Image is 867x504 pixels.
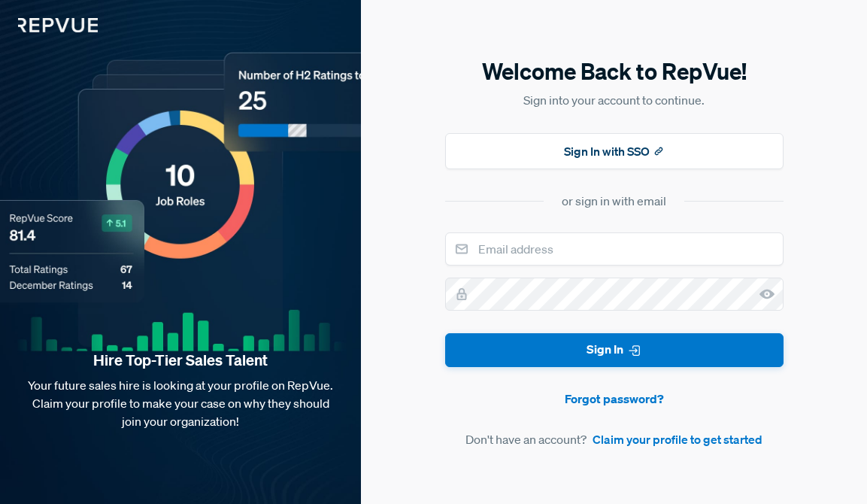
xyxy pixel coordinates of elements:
[562,192,666,210] div: or sign in with email
[593,430,762,448] a: Claim your profile to get started
[445,56,784,87] h5: Welcome Back to RepVue!
[445,390,784,408] a: Forgot password?
[445,430,784,448] article: Don't have an account?
[24,376,337,430] p: Your future sales hire is looking at your profile on RepVue. Claim your profile to make your case...
[24,351,337,370] strong: Hire Top-Tier Sales Talent
[445,133,784,169] button: Sign In with SSO
[445,232,784,266] input: Email address
[445,333,784,367] button: Sign In
[445,91,784,109] p: Sign into your account to continue.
